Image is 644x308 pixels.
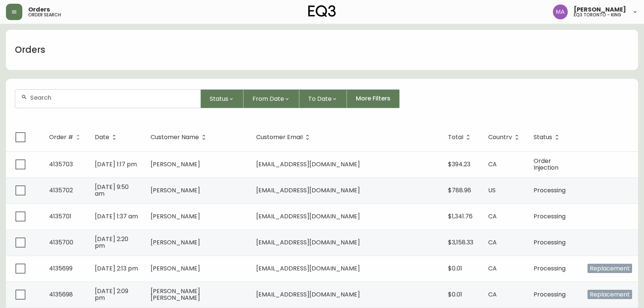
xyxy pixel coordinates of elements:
[587,290,632,299] span: Replacement
[448,186,471,195] span: $788.96
[95,160,137,169] span: [DATE] 1:17 pm
[356,94,390,103] span: More Filters
[534,186,566,195] span: Processing
[151,135,199,139] span: Customer Name
[256,290,360,299] span: [EMAIL_ADDRESS][DOMAIN_NAME]
[256,134,312,141] span: Customer Email
[534,290,566,299] span: Processing
[95,135,109,139] span: Date
[448,212,473,221] span: $1,341.76
[488,238,497,247] span: CA
[488,135,512,139] span: Country
[49,135,73,139] span: Order #
[299,89,347,108] button: To Date
[347,89,400,108] button: More Filters
[256,135,303,139] span: Customer Email
[151,134,209,141] span: Customer Name
[95,134,119,141] span: Date
[95,235,128,250] span: [DATE] 2:20 pm
[488,264,497,273] span: CA
[15,44,45,56] h1: Orders
[256,186,360,195] span: [EMAIL_ADDRESS][DOMAIN_NAME]
[448,134,473,141] span: Total
[244,89,299,108] button: From Date
[448,264,462,273] span: $0.01
[534,264,566,273] span: Processing
[534,157,558,172] span: Order Injection
[534,212,566,221] span: Processing
[95,287,128,302] span: [DATE] 2:09 pm
[151,212,200,221] span: [PERSON_NAME]
[534,134,562,141] span: Status
[448,135,463,139] span: Total
[488,134,522,141] span: Country
[256,212,360,221] span: [EMAIL_ADDRESS][DOMAIN_NAME]
[534,135,552,139] span: Status
[49,160,73,169] span: 4135703
[49,212,71,221] span: 4135701
[28,7,50,13] span: Orders
[488,186,496,195] span: US
[448,160,470,169] span: $394.23
[151,186,200,195] span: [PERSON_NAME]
[252,94,284,103] span: From Date
[210,94,228,103] span: Status
[574,13,621,17] h5: eq3 toronto - king
[256,238,360,247] span: [EMAIL_ADDRESS][DOMAIN_NAME]
[151,287,200,302] span: [PERSON_NAME] [PERSON_NAME]
[49,238,73,247] span: 4135700
[256,264,360,273] span: [EMAIL_ADDRESS][DOMAIN_NAME]
[488,290,497,299] span: CA
[49,290,73,299] span: 4135698
[30,94,194,101] input: Search
[308,94,332,103] span: To Date
[49,134,83,141] span: Order #
[256,160,360,169] span: [EMAIL_ADDRESS][DOMAIN_NAME]
[308,5,336,17] img: logo
[95,264,138,273] span: [DATE] 2:13 pm
[95,183,129,198] span: [DATE] 9:50 am
[587,264,632,273] span: Replacement
[201,89,244,108] button: Status
[95,212,138,221] span: [DATE] 1:37 am
[151,264,200,273] span: [PERSON_NAME]
[28,13,61,17] h5: order search
[151,238,200,247] span: [PERSON_NAME]
[49,186,73,195] span: 4135702
[553,4,568,19] img: 4f0989f25cbf85e7eb2537583095d61e
[488,212,497,221] span: CA
[151,160,200,169] span: [PERSON_NAME]
[534,238,566,247] span: Processing
[49,264,73,273] span: 4135699
[574,7,626,13] span: [PERSON_NAME]
[448,238,473,247] span: $3,158.33
[488,160,497,169] span: CA
[448,290,462,299] span: $0.01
